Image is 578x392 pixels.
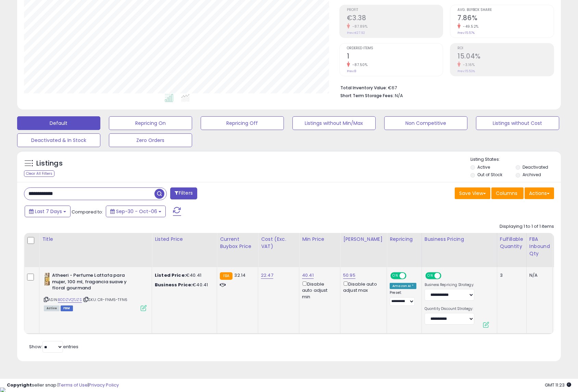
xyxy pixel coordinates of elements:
a: B0DZVQTJZS [58,297,82,303]
b: Short Term Storage Fees: [340,93,394,99]
a: 50.95 [343,272,355,279]
small: -87.50% [350,62,368,67]
span: Profit [347,8,443,12]
span: OFF [405,273,416,279]
button: Save View [455,187,490,199]
div: Displaying 1 to 1 of 1 items [500,223,554,230]
span: All listings currently available for purchase on Amazon [44,305,60,311]
span: 32.14 [234,272,246,278]
button: Deactivated & In Stock [17,133,100,147]
button: Listings without Cost [476,116,559,130]
button: Default [17,116,100,130]
img: 41ZL6HUX7ML._SL40_.jpg [44,272,50,286]
span: Ordered Items [347,47,443,50]
button: Listings without Min/Max [292,116,376,130]
div: Listed Price [155,236,214,243]
div: Disable auto adjust max [343,280,381,293]
span: OFF [440,273,451,279]
small: Prev: 15.53% [457,69,475,73]
a: Privacy Policy [89,382,119,388]
h2: 7.86% [457,14,554,23]
label: Business Repricing Strategy: [425,283,474,287]
div: Repricing [390,236,419,243]
small: Prev: 15.57% [457,31,475,35]
label: Archived [523,172,541,178]
a: 22.47 [261,272,273,279]
small: -49.52% [461,24,479,29]
span: Compared to: [72,209,103,215]
div: N/A [529,272,548,278]
b: Listed Price: [155,272,186,278]
b: Atheeri - Perfume Lattafa para mujer, 100 ml, fragancia suave y floral gourmand [52,272,135,293]
span: ROI [457,47,554,50]
a: Terms of Use [59,382,88,388]
label: Quantity Discount Strategy: [425,306,474,311]
div: [PERSON_NAME] [343,236,384,243]
h2: €3.38 [347,14,443,23]
span: | SKU: CR-FNM5-TFN6 [83,297,127,302]
span: N/A [395,92,403,99]
b: Total Inventory Value: [340,85,387,91]
span: ON [391,273,400,279]
div: Amazon AI * [390,283,416,289]
h2: 15.04% [457,52,554,62]
small: Prev: €27.92 [347,31,365,35]
div: 3 [500,272,521,278]
button: Non Competitive [384,116,467,130]
small: -3.16% [461,62,475,67]
h2: 1 [347,52,443,62]
span: Sep-30 - Oct-06 [116,208,157,215]
button: Last 7 Days [25,206,71,217]
div: Current Buybox Price [220,236,255,250]
div: Business Pricing [425,236,494,243]
label: Deactivated [523,164,548,170]
small: FBA [220,272,233,280]
div: €40.41 [155,282,212,288]
button: Sep-30 - Oct-06 [106,206,166,217]
button: Actions [525,187,554,199]
button: Columns [491,187,524,199]
span: 2025-10-14 11:23 GMT [545,382,571,388]
label: Out of Stock [477,172,502,178]
span: Avg. Buybox Share [457,8,554,12]
button: Repricing Off [201,116,284,130]
small: -87.89% [350,24,368,29]
div: FBA inbound Qty [529,236,550,257]
a: 40.41 [302,272,314,279]
p: Listing States: [470,156,561,163]
b: Business Price: [155,282,192,288]
label: Active [477,164,490,170]
button: Repricing On [109,116,192,130]
div: ASIN: [44,272,147,310]
div: Cost (Exc. VAT) [261,236,296,250]
span: Last 7 Days [35,208,62,215]
h5: Listings [36,159,63,168]
span: Show: entries [29,343,78,350]
small: Prev: 8 [347,69,356,73]
div: Fulfillable Quantity [500,236,524,250]
span: ON [426,273,435,279]
span: FBM [61,305,73,311]
div: Disable auto adjust min [302,280,335,300]
strong: Copyright [7,382,32,388]
button: Filters [170,187,197,199]
li: €67 [340,83,549,91]
div: seller snap | | [7,382,119,389]
div: Min Price [302,236,337,243]
div: €40.41 [155,272,212,278]
div: Title [42,236,149,243]
span: Columns [496,190,517,197]
button: Zero Orders [109,133,192,147]
div: Clear All Filters [24,170,54,177]
div: Preset: [390,290,416,306]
